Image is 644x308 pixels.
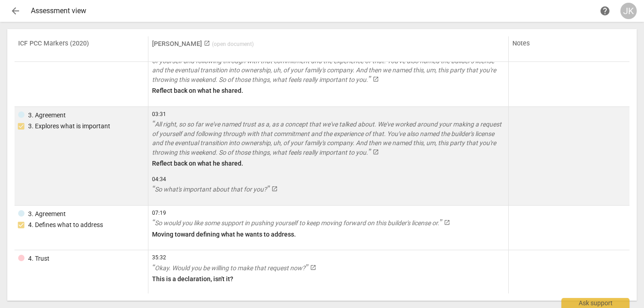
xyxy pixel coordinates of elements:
span: arrow_back [10,5,21,16]
div: 3. Agreement [28,209,66,219]
span: launch [310,264,316,271]
a: So what's important about that for you? [152,185,505,194]
span: Okay. Would you be willing to make that request now? [152,264,308,272]
span: 07:19 [152,209,505,217]
button: JK [620,3,637,19]
th: Notes [509,36,629,62]
div: Assessment view [31,7,597,15]
div: 3. Agreement [28,111,66,120]
span: launch [444,219,450,226]
p: Reflect back on what he shared. [152,86,505,96]
p: Reflect back on what he shared. [152,159,505,168]
span: All right, so so far we've named trust as a, as a concept that we've talked about. We've worked a... [152,121,501,156]
span: launch [271,186,278,192]
div: 4. Defines what to address [28,220,103,230]
div: 3. Explores what is important [28,121,110,131]
th: ICF PCC Markers (2020) [15,36,148,62]
span: 03:31 [152,111,505,118]
span: All right, so so far we've named trust as a, as a concept that we've talked about. We've worked a... [152,48,501,83]
a: So would you like some support in pushing yourself to keep moving forward on this builder's licen... [152,218,505,228]
span: launch [204,40,210,46]
span: launch [373,76,379,82]
a: [PERSON_NAME] (open document) [152,40,254,48]
span: So what's important about that for you? [152,186,270,193]
div: 4. Trust [28,254,49,263]
a: Help [597,3,613,19]
span: help [600,5,610,16]
span: launch [373,149,379,155]
span: So would you like some support in pushing yourself to keep moving forward on this builder's licen... [152,219,442,227]
a: Okay. Would you be willing to make that request now? [152,263,505,273]
div: Ask support [561,298,629,308]
p: This is a declaration, isn't it? [152,274,505,284]
a: All right, so so far we've named trust as a, as a concept that we've talked about. We've worked a... [152,47,505,84]
a: All right, so so far we've named trust as a, as a concept that we've talked about. We've worked a... [152,120,505,157]
span: 04:34 [152,176,505,183]
span: 35:32 [152,254,505,262]
p: Moving toward defining what he wants to address. [152,230,505,239]
span: ( open document ) [212,41,254,47]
